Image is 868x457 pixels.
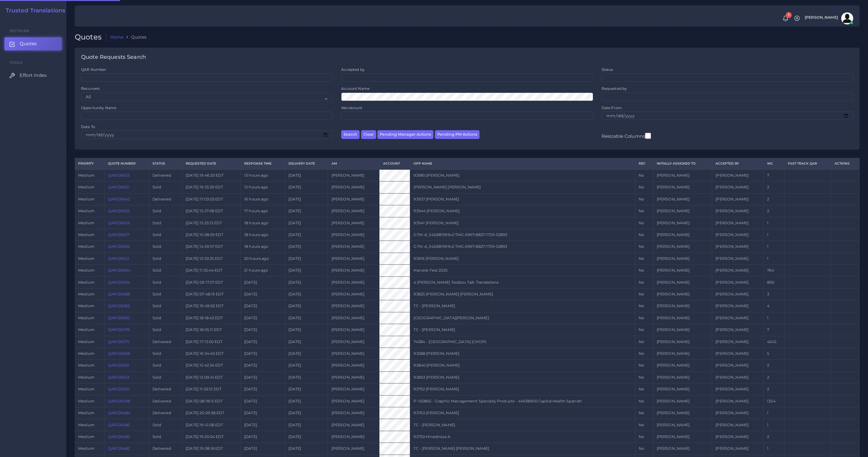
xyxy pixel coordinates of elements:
span: medium [78,304,94,308]
a: QAR126575 [108,339,129,344]
td: [DATE] [241,383,285,395]
td: Harvest Fest 2025 [410,265,635,276]
td: [DATE] [285,205,328,217]
label: Date From [602,105,622,110]
label: Wordcount [341,105,362,110]
th: Response Time [241,158,285,169]
td: [DATE] [241,395,285,407]
td: [PERSON_NAME] [328,181,379,193]
th: Accepted by [712,158,764,169]
td: [DATE] [285,241,328,253]
td: 93985 [PERSON_NAME] [410,169,635,181]
td: [PERSON_NAME] [712,348,764,359]
td: No [635,169,653,181]
td: [PERSON_NAME] [328,336,379,348]
td: [PERSON_NAME] [712,383,764,395]
td: [PERSON_NAME] [712,276,764,288]
td: [DATE] 17:03:03 EDT [182,193,241,205]
td: [PERSON_NAME] [328,276,379,288]
span: medium [78,292,94,296]
label: Opportunity Name [81,105,116,110]
a: QAR126550 [108,316,130,320]
td: 2 [764,181,785,193]
td: [DATE] 15:08:29 EDT [182,229,241,241]
span: medium [78,399,94,403]
td: [PERSON_NAME] [328,383,379,395]
td: [PERSON_NAME] [328,407,379,419]
td: 4 [PERSON_NAME] Toolbox Talk Translations [410,276,635,288]
td: 4 [764,300,785,312]
td: [DATE] [241,324,285,336]
label: Date To [81,124,95,129]
li: Quotes [123,34,146,40]
td: [DATE] [285,336,328,348]
th: Initially Assigned to [653,158,712,169]
td: [DATE] [241,371,285,383]
a: QAR126482 [108,446,130,451]
td: [PERSON_NAME] [712,241,764,253]
span: Tools [9,60,23,65]
td: [DATE] [241,348,285,359]
td: 5 [764,348,785,359]
td: [DATE] 19:46:20 EDT [182,169,241,181]
td: [PERSON_NAME] [653,324,712,336]
a: QAR126588 [108,292,130,296]
td: [PERSON_NAME] [712,371,764,383]
td: [PERSON_NAME] [712,336,764,348]
th: Fast Track QAR [785,158,831,169]
td: [DATE] 18:18:43 EDT [182,312,241,324]
a: QAR126582 [108,304,130,308]
button: Clear [361,130,376,139]
td: Sold [149,288,182,300]
th: AM [328,158,379,169]
td: [PERSON_NAME] [712,205,764,217]
td: No [635,276,653,288]
td: 2 [764,383,785,395]
td: [PERSON_NAME] [712,324,764,336]
label: Recurrent [81,86,100,91]
span: Quotes [20,40,37,47]
h2: Trusted Translations [2,7,66,14]
td: [PERSON_NAME] [328,193,379,205]
td: [DATE] [241,336,285,348]
td: No [635,193,653,205]
span: medium [78,375,94,380]
td: Delivered [149,407,182,419]
label: Accepted by [341,67,365,72]
a: 1 [780,15,791,22]
span: medium [78,339,94,344]
td: [PERSON_NAME] [653,241,712,253]
td: [DATE] [285,265,328,276]
td: Sold [149,360,182,371]
td: Sold [149,181,182,193]
td: No [635,324,653,336]
td: [PERSON_NAME] [653,360,712,371]
td: [DATE] [285,181,328,193]
td: [PERSON_NAME] [653,169,712,181]
button: Search [341,130,360,139]
td: [PERSON_NAME] [712,193,764,205]
a: QAR126653 [108,173,130,178]
td: 890 [764,276,785,288]
td: 1 [764,229,785,241]
h2: Quotes [75,33,106,42]
label: Status [602,67,613,72]
td: [DATE] [285,276,328,288]
a: QAR126510 [108,387,129,391]
td: 16 hours ago [241,193,285,205]
td: [PERSON_NAME] [653,300,712,312]
td: [PERSON_NAME] [712,181,764,193]
input: Resizable Columns [645,132,651,140]
img: avatar [841,12,853,24]
button: Pending Manager Actions [377,130,433,139]
td: 74384 - [GEOGRAPHIC_DATA] (CHOP) [410,336,635,348]
td: 93792 [PERSON_NAME] [410,383,635,395]
td: [PERSON_NAME] [712,300,764,312]
td: GTM: d_342d81999v2 TMG.6967-8827-1739-52893 [410,241,635,253]
a: QAR126651 [108,185,129,189]
td: 20 hours ago [241,253,285,264]
td: [DATE] [285,253,328,264]
a: QAR126498 [108,399,130,403]
td: 2 [764,205,785,217]
a: QAR126484 [108,411,130,415]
